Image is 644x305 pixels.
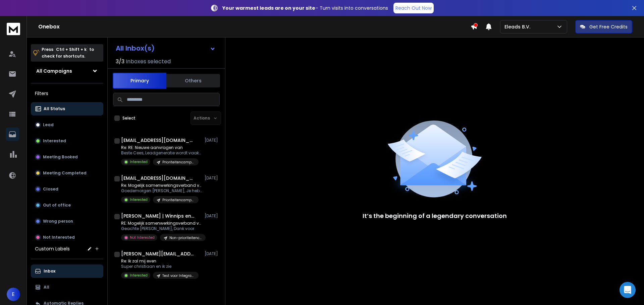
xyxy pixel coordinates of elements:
[43,122,54,128] p: Lead
[121,137,195,144] h1: [EMAIL_ADDRESS][DOMAIN_NAME]
[38,23,471,31] h1: Onebox
[44,106,65,111] p: All Status
[205,251,220,256] p: [DATE]
[121,150,202,156] p: Beste Cees, Leadgeneratie wordt vaak ingezet
[620,282,636,298] div: Open Intercom Messenger
[121,250,195,257] h1: [PERSON_NAME][EMAIL_ADDRESS][DOMAIN_NAME]
[121,145,202,150] p: Re: RE: Nieuwe aanvragen van
[43,203,71,208] p: Out of office
[122,116,136,121] label: Select
[575,20,632,33] button: Get Free Credits
[7,288,20,301] button: E
[31,264,103,278] button: Inbox
[121,188,202,194] p: Goedemorgen [PERSON_NAME], Je hebt iets te
[162,198,195,203] p: Prioriteitencampagne Middag | Eleads
[31,215,103,228] button: Wrong person
[31,64,103,78] button: All Campaigns
[205,138,220,143] p: [DATE]
[126,58,171,66] h3: Inboxes selected
[589,23,628,30] p: Get Free Credits
[43,235,75,240] p: Not Interested
[130,159,148,164] p: Interested
[31,281,103,294] button: All
[162,273,195,278] p: Test voor Integratie
[116,45,155,52] h1: All Inbox(s)
[113,73,166,89] button: Primary
[35,245,70,252] h3: Custom Labels
[169,235,202,240] p: Non-prioriteitencampagne Hele Dag | Eleads
[121,221,202,226] p: RE: Mogelijk samenwerkingsverband voor aanvragen
[116,58,124,66] span: 3 / 3
[31,118,103,132] button: Lead
[43,186,58,192] p: Closed
[504,23,533,30] p: Eleads B.V.
[121,264,199,269] p: Super christiaan en ik zie
[130,197,148,202] p: Interested
[36,68,72,74] h1: All Campaigns
[205,213,220,219] p: [DATE]
[43,138,66,144] p: Interested
[55,46,88,53] span: Ctrl + Shift + k
[31,134,103,148] button: Interested
[44,285,49,290] p: All
[31,182,103,196] button: Closed
[121,226,202,231] p: Geachte [PERSON_NAME], Dank voor
[31,231,103,244] button: Not Interested
[222,5,388,11] p: – Turn visits into conversations
[31,150,103,164] button: Meeting Booked
[162,160,195,165] p: Prioriteitencampagne Ochtend | Eleads
[166,73,220,88] button: Others
[31,199,103,212] button: Out of office
[31,166,103,180] button: Meeting Completed
[121,258,199,264] p: Re: Ik zal mij even
[222,5,315,11] strong: Your warmest leads are on your site
[110,42,221,55] button: All Inbox(s)
[43,170,87,176] p: Meeting Completed
[121,183,202,188] p: Re: Mogelijk samenwerkingsverband voor civiel
[43,219,73,224] p: Wrong person
[121,175,195,181] h1: [EMAIL_ADDRESS][DOMAIN_NAME]
[31,89,103,98] h3: Filters
[121,213,195,219] h1: [PERSON_NAME] | Winnips en Schütz Advocaten
[393,3,434,13] a: Reach Out Now
[130,235,155,240] p: Not Interested
[42,46,94,60] p: Press to check for shortcuts.
[31,102,103,116] button: All Status
[44,269,55,274] p: Inbox
[43,154,78,160] p: Meeting Booked
[363,211,507,221] p: It’s the beginning of a legendary conversation
[130,273,148,278] p: Interested
[7,23,20,35] img: logo
[395,5,432,11] p: Reach Out Now
[205,175,220,181] p: [DATE]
